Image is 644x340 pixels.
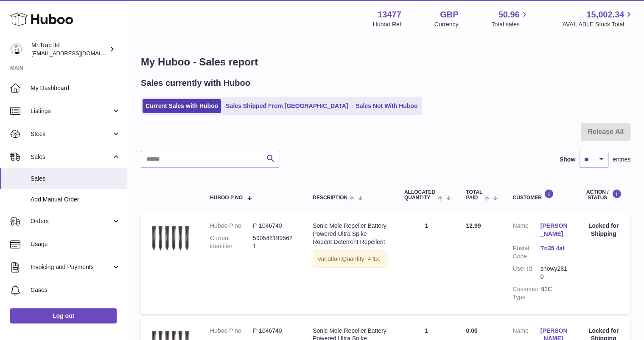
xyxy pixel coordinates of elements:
dt: Current identifier [210,234,253,250]
span: Add Manual Order [31,195,120,204]
span: 0.00 [466,327,477,334]
span: [EMAIL_ADDRESS][DOMAIN_NAME] [31,50,125,57]
span: 15,002.34 [586,9,624,20]
span: Total paid [466,190,482,201]
dt: Name [512,222,540,240]
span: Sales [31,153,112,161]
h2: Sales currently with Huboo [141,77,250,89]
span: Huboo P no [210,195,243,201]
dd: B2C [540,285,568,301]
a: Sales Shipped From [GEOGRAPHIC_DATA] [223,99,351,113]
img: $_57.JPG [149,222,192,254]
dd: P-1046740 [253,327,296,335]
dd: P-1046740 [253,222,296,230]
dt: Customer Type [512,285,540,301]
dt: User Id [512,265,540,281]
span: Listings [31,107,112,115]
span: AVAILABLE Stock Total [562,20,634,28]
span: Quantity: = 1x; [342,255,381,262]
strong: GBP [440,9,458,20]
img: office@grabacz.eu [10,43,23,56]
span: ALLOCATED Quantity [404,190,436,201]
a: Current Sales with Huboo [143,99,221,113]
div: Customer [512,189,568,201]
a: 50.96 Total sales [491,9,529,28]
span: Orders [31,217,112,225]
div: Currency [434,20,459,28]
a: Tn35 4at [540,244,568,252]
dd: snowy2810 [540,265,568,281]
a: Sales Not With Huboo [353,99,420,113]
strong: 13477 [378,9,401,20]
label: Show [560,156,575,164]
span: Usage [31,240,120,248]
span: Invoicing and Payments [31,263,112,271]
div: Locked for Shipping [585,222,622,238]
dt: Postal Code [512,244,540,261]
td: 1 [396,213,458,314]
div: Huboo Ref [373,20,401,28]
span: Cases [31,286,120,294]
span: Stock [31,130,112,138]
h1: My Huboo - Sales report [141,55,630,69]
dt: Huboo P no [210,327,253,335]
div: Variation: [313,250,387,268]
a: [PERSON_NAME] [540,222,568,238]
div: Mr.Trap ltd [31,41,108,57]
div: Sonic Mole Repeller Battery Powered Ultra Spike Rodent Deterrent Repellent [313,222,387,246]
span: Description [313,195,347,201]
a: 15,002.34 AVAILABLE Stock Total [562,9,634,28]
dd: 5905481995621 [253,234,296,250]
div: Action / Status [585,189,622,201]
span: entries [613,156,630,164]
a: Log out [10,308,117,323]
span: Sales [31,175,120,183]
span: 50.96 [498,9,519,20]
dt: Huboo P no [210,222,253,230]
span: 12.99 [466,222,481,229]
span: My Dashboard [31,84,120,92]
span: Total sales [491,20,529,28]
